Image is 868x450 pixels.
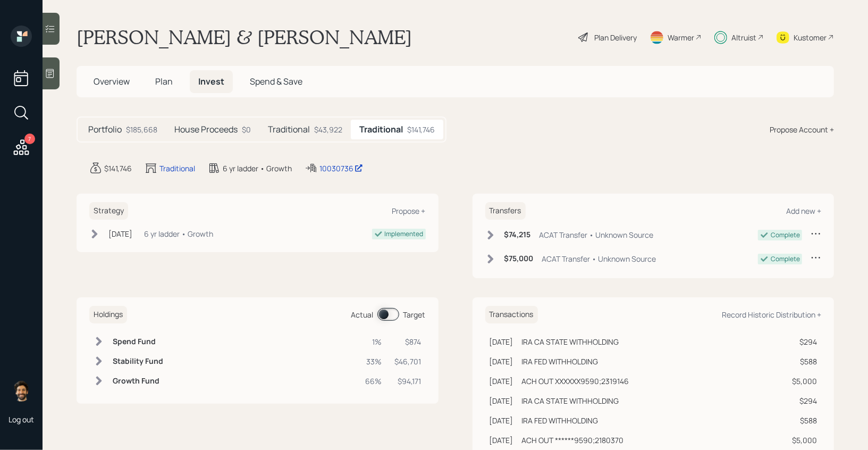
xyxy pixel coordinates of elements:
h5: Traditional [268,124,310,135]
div: [DATE] [490,435,513,446]
div: $46,701 [395,356,422,367]
div: [DATE] [490,415,513,426]
div: [DATE] [490,376,513,387]
div: $588 [792,356,817,367]
span: Overview [94,76,130,87]
span: Invest [198,76,224,87]
div: ACAT Transfer • Unknown Source [540,229,654,240]
h6: Holdings [89,306,127,323]
div: ACH OUT XXXXXX9590;2319146 [522,376,629,387]
div: ACAT Transfer • Unknown Source [542,253,656,264]
h6: Transfers [485,202,526,220]
div: Plan Delivery [594,32,637,43]
div: [DATE] [490,356,513,367]
h5: Portfolio [88,124,122,135]
h6: Strategy [89,202,128,220]
div: Log out [9,414,34,424]
div: Propose Account + [770,124,834,135]
div: 10030736 [319,163,363,174]
h6: $74,215 [504,230,531,239]
div: Implemented [385,229,424,239]
h6: Transactions [485,306,538,323]
h5: House Proceeds [174,124,238,135]
div: [DATE] [108,228,132,239]
div: 66% [366,376,382,387]
div: IRA FED WITHHOLDING [522,356,599,367]
div: 6 yr ladder • Growth [223,163,292,174]
div: $294 [792,336,817,347]
h6: $75,000 [504,254,534,263]
div: $185,668 [126,124,157,135]
div: 1% [366,336,382,347]
div: $588 [792,415,817,426]
div: [DATE] [490,336,513,347]
span: Spend & Save [250,76,302,87]
div: Warmer [668,32,694,43]
div: Traditional [159,163,195,174]
div: Record Historic Distribution + [722,310,821,320]
div: IRA CA STATE WITHHOLDING [522,395,619,406]
div: Actual [351,309,374,320]
div: $5,000 [792,435,817,446]
div: Add new + [786,206,821,216]
div: IRA FED WITHHOLDING [522,415,599,426]
span: Plan [155,76,173,87]
div: Complete [771,254,800,264]
div: $141,746 [407,124,435,135]
div: $141,746 [104,163,132,174]
div: Altruist [731,32,756,43]
div: Complete [771,230,800,240]
img: eric-schwartz-headshot.png [11,380,32,402]
h6: Spend Fund [113,337,163,346]
h6: Growth Fund [113,377,163,386]
div: $43,922 [314,124,342,135]
h1: [PERSON_NAME] & [PERSON_NAME] [77,26,412,49]
div: 33% [366,356,382,367]
div: Kustomer [794,32,827,43]
h6: Stability Fund [113,357,163,366]
div: $874 [395,336,422,347]
div: $94,171 [395,376,422,387]
div: $5,000 [792,376,817,387]
div: Propose + [392,206,426,216]
div: IRA CA STATE WITHHOLDING [522,336,619,347]
div: $0 [242,124,251,135]
div: 6 yr ladder • Growth [144,228,213,239]
div: 7 [24,134,35,144]
div: Target [403,309,426,320]
div: $294 [792,395,817,406]
div: [DATE] [490,395,513,406]
h5: Traditional [359,124,403,135]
